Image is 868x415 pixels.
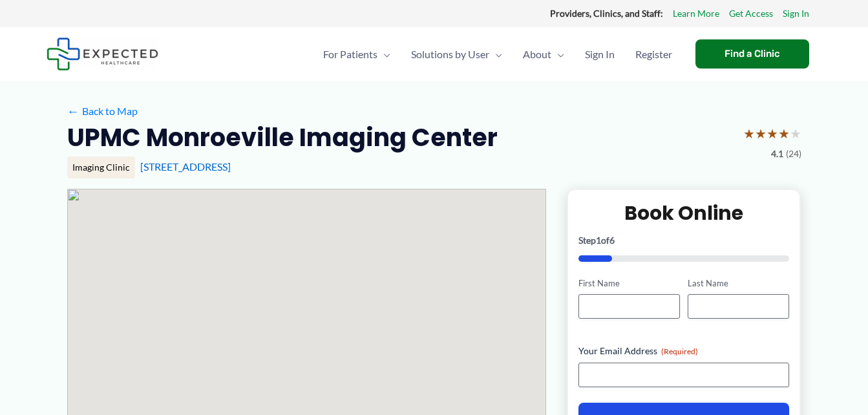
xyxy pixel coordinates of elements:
[609,235,615,246] span: 6
[625,32,683,77] a: Register
[513,32,575,77] a: AboutMenu Toggle
[377,32,390,77] span: Menu Toggle
[575,32,625,77] a: Sign In
[323,32,377,77] span: For Patients
[550,8,663,19] strong: Providers, Clinics, and Staff:
[635,32,672,77] span: Register
[489,32,502,77] span: Menu Toggle
[743,122,755,145] span: ★
[673,5,719,22] a: Learn More
[661,346,698,356] span: (Required)
[67,122,498,153] h2: UPMC Monroeville Imaging Center
[755,122,767,145] span: ★
[140,160,231,173] a: [STREET_ADDRESS]
[578,277,680,290] label: First Name
[783,5,809,22] a: Sign In
[767,122,778,145] span: ★
[551,32,564,77] span: Menu Toggle
[47,37,158,70] img: Expected Healthcare Logo - side, dark font, small
[523,32,551,77] span: About
[596,235,601,246] span: 1
[67,156,135,178] div: Imaging Clinic
[313,32,683,77] nav: Primary Site Navigation
[585,32,615,77] span: Sign In
[578,236,790,245] p: Step of
[401,32,513,77] a: Solutions by UserMenu Toggle
[578,345,790,357] label: Your Email Address
[688,277,789,290] label: Last Name
[790,122,801,145] span: ★
[695,39,809,69] a: Find a Clinic
[729,5,773,22] a: Get Access
[313,32,401,77] a: For PatientsMenu Toggle
[786,145,801,162] span: (24)
[778,122,790,145] span: ★
[411,32,489,77] span: Solutions by User
[67,101,138,121] a: ←Back to Map
[578,200,790,226] h2: Book Online
[67,105,79,117] span: ←
[771,145,783,162] span: 4.1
